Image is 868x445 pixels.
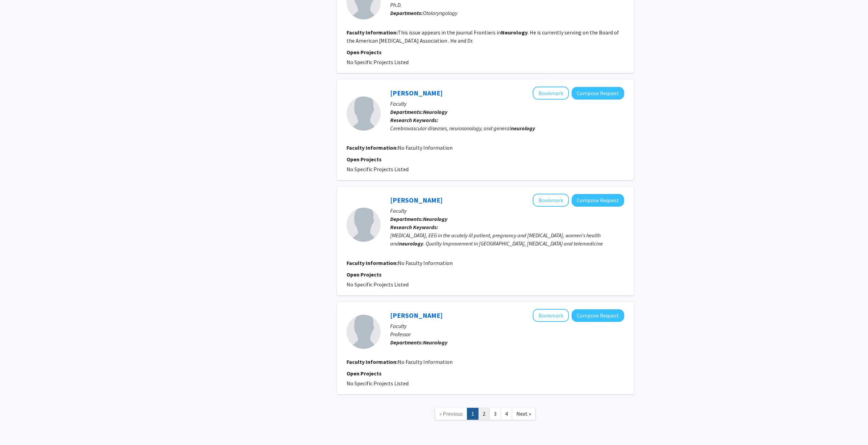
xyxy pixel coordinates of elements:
[347,29,619,44] fg-read-more: This issue appears in the journal Frontiers in . He is currently serving on the Board of the Amer...
[435,408,467,420] a: Previous Page
[390,224,438,231] b: Research Keywords:
[423,216,447,222] b: Neurology
[533,194,569,207] button: Add Deepti Zutshi to Bookmarks
[423,10,457,16] span: Otolaryngology
[390,10,423,16] b: Departments:
[390,108,423,115] b: Departments:
[399,240,423,247] b: neurology
[533,87,569,100] button: Add Kumar Rajamani to Bookmarks
[347,29,398,36] b: Faculty Information:
[478,408,490,420] a: 2
[516,410,531,417] span: Next »
[347,144,398,151] b: Faculty Information:
[390,207,624,215] p: Faculty
[390,339,423,346] b: Departments:
[467,408,479,420] a: 1
[347,270,624,279] p: Open Projects
[390,196,443,204] a: [PERSON_NAME]
[390,330,624,338] p: Professor
[572,87,624,100] button: Compose Request to Kumar Rajamani
[501,29,528,36] b: Neurology
[390,89,443,97] a: [PERSON_NAME]
[572,309,624,322] button: Compose Request to Jun Li
[390,117,438,123] b: Research Keywords:
[347,281,409,288] span: No Specific Projects Listed
[5,414,29,440] iframe: Chat
[347,48,624,56] p: Open Projects
[390,100,624,108] p: Faculty
[347,155,624,163] p: Open Projects
[390,124,624,132] div: Cerebrovascular diseases, neurosonology, and general
[390,216,423,222] b: Departments:
[423,108,447,115] b: Neurology
[533,309,569,322] button: Add Jun Li to Bookmarks
[347,369,624,377] p: Open Projects
[390,231,624,248] div: [MEDICAL_DATA], EEG in the acutely ill patient, pregnancy and [MEDICAL_DATA], women's health and ...
[347,380,409,387] span: No Specific Projects Listed
[423,339,447,346] b: Neurology
[439,410,463,417] span: « Previous
[572,194,624,207] button: Compose Request to Deepti Zutshi
[347,166,409,173] span: No Specific Projects Listed
[511,125,535,132] b: neurology
[347,259,398,266] b: Faculty Information:
[337,401,634,429] nav: Page navigation
[347,358,398,365] b: Faculty Information:
[489,408,501,420] a: 3
[512,408,535,420] a: Next
[398,259,453,266] span: No Faculty Information
[501,408,512,420] a: 4
[390,311,443,320] a: [PERSON_NAME]
[390,1,624,9] p: Ph.D.
[398,358,453,365] span: No Faculty Information
[347,59,409,65] span: No Specific Projects Listed
[398,144,453,151] span: No Faculty Information
[390,322,624,330] p: Faculty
